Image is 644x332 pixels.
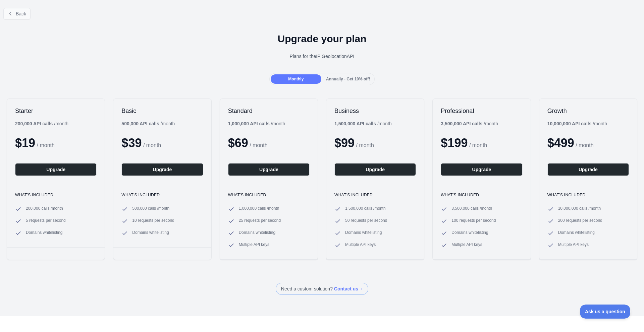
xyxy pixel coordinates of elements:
h2: Business [334,107,416,115]
div: / month [441,120,498,127]
iframe: Toggle Customer Support [580,305,631,319]
b: 3,500,000 API calls [441,121,482,126]
span: $ 199 [441,136,468,150]
b: 1,000,000 API calls [228,121,270,126]
b: 1,500,000 API calls [334,121,376,126]
h2: Standard [228,107,310,115]
div: / month [334,120,392,127]
h2: Professional [441,107,522,115]
div: / month [228,120,285,127]
span: $ 99 [334,136,355,150]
